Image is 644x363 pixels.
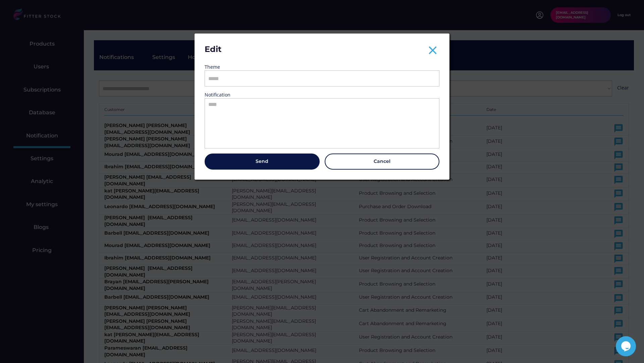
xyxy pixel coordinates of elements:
button: close [426,44,439,57]
div: Edit [205,44,426,59]
button: Cancel [325,154,440,170]
div: Notification [205,92,272,98]
button: Send [205,154,320,170]
iframe: chat widget [616,336,637,356]
div: Theme [205,64,272,70]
